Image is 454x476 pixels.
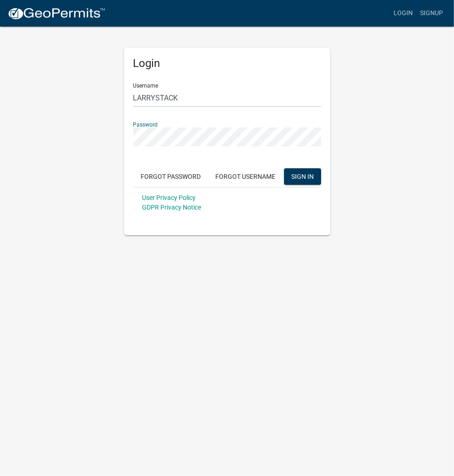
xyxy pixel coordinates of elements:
[142,204,202,211] a: GDPR Privacy Notice
[284,168,321,185] button: SIGN IN
[416,5,447,22] a: Signup
[133,57,321,70] h5: Login
[291,172,314,180] span: SIGN IN
[142,194,196,201] a: User Privacy Policy
[133,168,208,185] button: Forgot Password
[390,5,416,22] a: Login
[208,168,283,185] button: Forgot Username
